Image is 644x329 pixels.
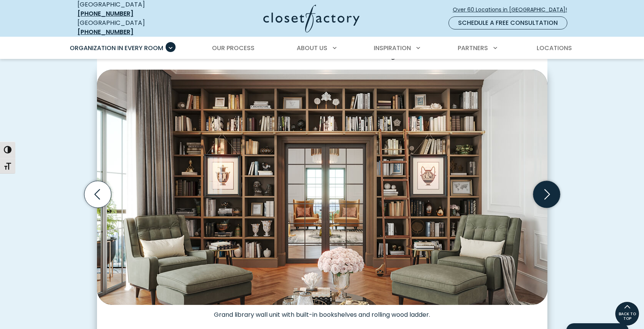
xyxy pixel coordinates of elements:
img: Closet Factory Logo [263,5,360,33]
span: Partners [458,44,488,52]
img: Grand library wall with built-in bookshelves and rolling ladder [97,70,547,305]
nav: Primary Menu [64,37,580,59]
a: Over 60 Locations in [GEOGRAPHIC_DATA]! [452,3,573,16]
span: Organization in Every Room [70,44,163,52]
a: BACK TO TOP [615,301,639,326]
button: Previous slide [81,178,114,211]
figcaption: Grand library wall unit with built-in bookshelves and rolling wood ladder. [97,305,547,319]
a: Schedule a Free Consultation [449,16,567,29]
a: [PHONE_NUMBER] [77,9,133,18]
span: Our Process [212,44,255,52]
a: [PHONE_NUMBER] [77,28,133,36]
div: [GEOGRAPHIC_DATA] [77,18,189,37]
span: Locations [537,44,572,52]
span: About Us [297,44,327,52]
button: Next slide [530,178,563,211]
span: Over 60 Locations in [GEOGRAPHIC_DATA]! [453,6,573,14]
span: BACK TO TOP [615,312,639,321]
span: Inspiration [374,44,411,52]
